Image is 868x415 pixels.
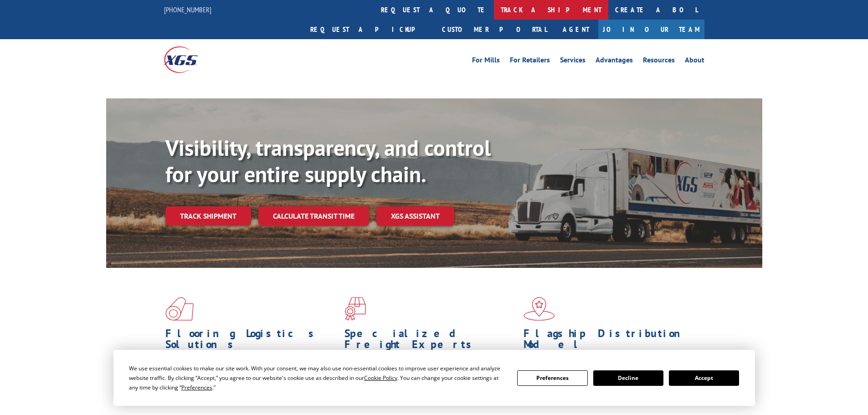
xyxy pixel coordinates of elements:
[510,56,550,67] a: For Retailers
[129,364,506,392] div: We use essential cookies to make our site work. With your consent, we may also use non-essential ...
[560,56,586,67] a: Services
[598,20,704,39] a: Join Our Team
[164,5,211,14] a: [PHONE_NUMBER]
[517,370,587,386] button: Preferences
[643,56,675,67] a: Resources
[554,20,598,39] a: Agent
[165,206,251,225] a: Track shipment
[113,350,755,406] div: Cookie Consent Prompt
[669,370,739,386] button: Accept
[685,56,704,67] a: About
[376,206,454,226] a: XGS ASSISTANT
[364,374,397,382] span: Cookie Policy
[165,297,194,321] img: xgs-icon-total-supply-chain-intelligence-red
[435,20,554,39] a: Customer Portal
[303,20,435,39] a: Request a pickup
[165,328,338,354] h1: Flooring Logistics Solutions
[344,297,366,321] img: xgs-icon-focused-on-flooring-red
[344,328,517,354] h1: Specialized Freight Experts
[524,328,696,354] h1: Flagship Distribution Model
[593,370,663,386] button: Decline
[472,56,500,67] a: For Mills
[596,56,633,67] a: Advantages
[258,206,369,226] a: Calculate transit time
[181,384,212,391] span: Preferences
[524,297,555,321] img: xgs-icon-flagship-distribution-model-red
[165,133,491,188] b: Visibility, transparency, and control for your entire supply chain.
